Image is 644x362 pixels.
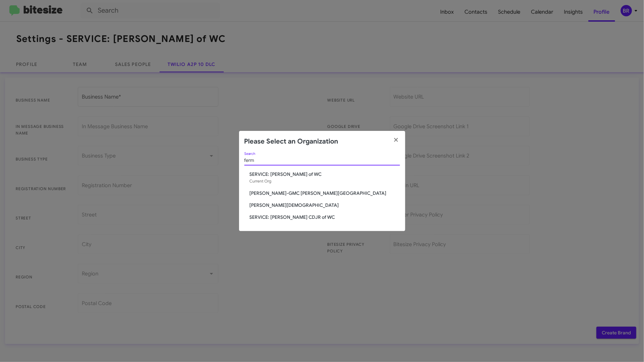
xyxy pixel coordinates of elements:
span: [PERSON_NAME]-GMC [PERSON_NAME][GEOGRAPHIC_DATA] [250,190,400,196]
span: Current Org [250,179,272,183]
h2: Please Select an Organization [244,136,338,147]
span: [PERSON_NAME][DEMOGRAPHIC_DATA] [250,202,400,208]
span: SERVICE: [PERSON_NAME] of WC [250,171,400,178]
span: SERVICE: [PERSON_NAME] CDJR of WC [250,214,400,220]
